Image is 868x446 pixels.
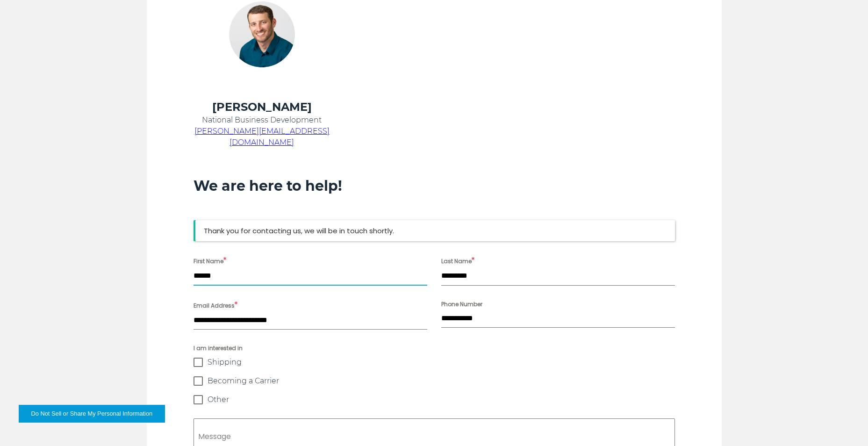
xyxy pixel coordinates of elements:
button: Do Not Sell or Share My Personal Information [19,405,165,423]
div: Thank you for contacting us, we will be in touch shortly. [194,220,675,241]
label: Shipping [194,358,675,367]
h3: We are here to help! [194,177,675,195]
span: Other [208,395,229,404]
span: Becoming a Carrier [208,376,279,386]
a: [PERSON_NAME][EMAIL_ADDRESS][DOMAIN_NAME] [194,127,330,147]
label: Becoming a Carrier [194,376,675,386]
p: National Business Development [194,115,330,126]
span: I am interested in [194,344,675,353]
span: Shipping [208,358,242,367]
h4: [PERSON_NAME] [194,100,330,115]
label: Other [194,395,675,404]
